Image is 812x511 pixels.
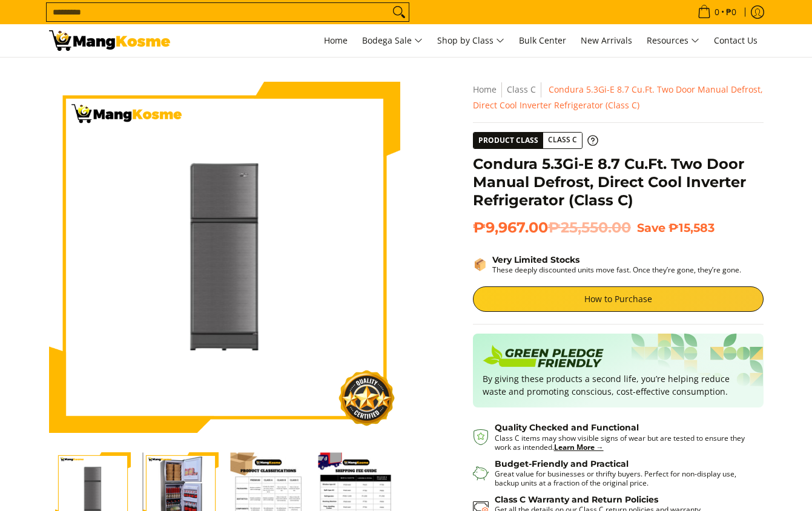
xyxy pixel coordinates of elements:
[474,133,543,148] span: Product Class
[724,8,738,16] span: ₱0
[389,3,409,21] button: Search
[637,220,665,235] span: Save
[495,458,629,469] strong: Budget-Friendly and Practical
[356,24,429,57] a: Bodega Sale
[554,442,604,452] a: Learn More →
[495,469,751,487] p: Great value for businesses or thrifty buyers. Perfect for non-display use, backup units at a frac...
[49,30,170,51] img: Condura 8.7 2-Door Manual Defrost Inverter Ref (Class C) l Mang Kosme
[473,219,631,237] span: ₱9,967.00
[324,35,348,46] span: Home
[473,286,764,312] a: How to Purchase
[318,24,354,57] a: Home
[543,133,582,148] span: Class C
[473,155,764,209] h1: Condura 5.3Gi-E 8.7 Cu.Ft. Two Door Manual Defrost, Direct Cool Inverter Refrigerator (Class C)
[575,24,638,57] a: New Arrivals
[495,494,658,505] strong: Class C Warranty and Return Policies
[581,35,632,46] span: New Arrivals
[519,35,566,46] span: Bulk Center
[473,84,497,95] a: Home
[495,422,639,433] strong: Quality Checked and Functional
[473,132,598,149] a: Product Class Class C
[473,82,764,113] nav: Breadcrumbs
[647,33,699,48] span: Resources
[507,84,536,95] a: Class C
[362,33,423,48] span: Bodega Sale
[431,24,510,57] a: Shop by Class
[182,24,764,57] nav: Main Menu
[492,254,579,265] strong: Very Limited Stocks
[483,343,604,372] img: Badge sustainability green pledge friendly
[713,8,721,16] span: 0
[668,220,715,235] span: ₱15,583
[694,5,740,19] span: •
[437,33,504,48] span: Shop by Class
[473,84,763,111] span: Condura 5.3Gi-E 8.7 Cu.Ft. Two Door Manual Defrost, Direct Cool Inverter Refrigerator (Class C)
[495,434,751,452] p: Class C items may show visible signs of wear but are tested to ensure they work as intended.
[641,24,705,57] a: Resources
[492,265,741,274] p: These deeply discounted units move fast. Once they’re gone, they’re gone.
[548,219,631,237] del: ₱25,550.00
[708,24,764,57] a: Contact Us
[513,24,572,57] a: Bulk Center
[714,35,758,46] span: Contact Us
[483,372,754,398] p: By giving these products a second life, you’re helping reduce waste and promoting conscious, cost...
[73,107,376,408] img: Condura 5.3Gi-E 8.7 Cu.Ft. Two Door Manual Defrost, Direct Cool Inverter Refrigerator (Class C)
